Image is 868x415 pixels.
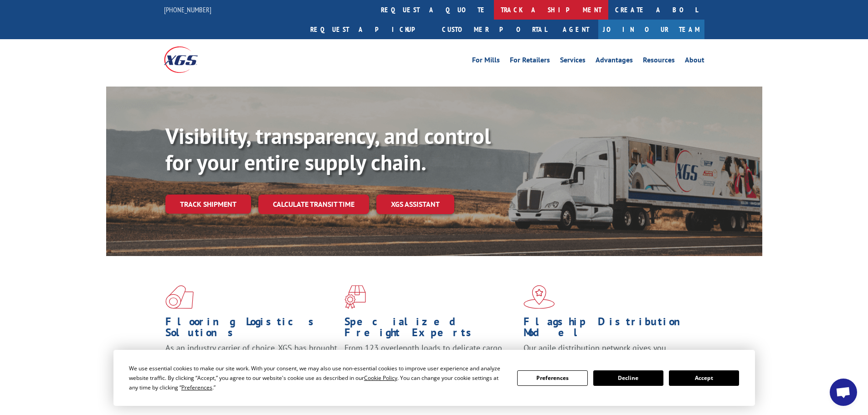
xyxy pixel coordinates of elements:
[376,195,454,214] a: XGS ASSISTANT
[344,343,517,383] p: From 123 overlength loads to delicate cargo, our experienced staff knows the best way to move you...
[472,56,500,67] a: For Mills
[344,285,366,309] img: xgs-icon-focused-on-flooring-red
[560,56,586,67] a: Services
[364,374,397,382] span: Cookie Policy
[524,316,696,343] h1: Flagship Distribution Model
[685,56,704,67] a: About
[165,195,251,214] a: Track shipment
[165,316,338,343] h1: Flooring Logistics Solutions
[596,56,633,67] a: Advantages
[165,122,491,176] b: Visibility, transparency, and control for your entire supply chain.
[524,285,555,309] img: xgs-icon-flagship-distribution-model-red
[113,350,755,406] div: Cookie Consent Prompt
[643,56,675,67] a: Resources
[598,20,704,39] a: Join Our Team
[181,384,212,391] span: Preferences
[510,56,550,67] a: For Retailers
[129,364,506,392] div: We use essential cookies to make our site work. With your consent, we may also use non-essential ...
[344,316,517,343] h1: Specialized Freight Experts
[593,370,663,386] button: Decline
[164,5,211,14] a: [PHONE_NUMBER]
[830,379,857,406] div: Open chat
[517,370,587,386] button: Preferences
[669,370,739,386] button: Accept
[258,195,369,214] a: Calculate transit time
[524,343,691,364] span: Our agile distribution network gives you nationwide inventory management on demand.
[165,343,337,375] span: As an industry carrier of choice, XGS has brought innovation and dedication to flooring logistics...
[303,20,435,39] a: Request a pickup
[554,20,598,39] a: Agent
[165,285,194,309] img: xgs-icon-total-supply-chain-intelligence-red
[435,20,554,39] a: Customer Portal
